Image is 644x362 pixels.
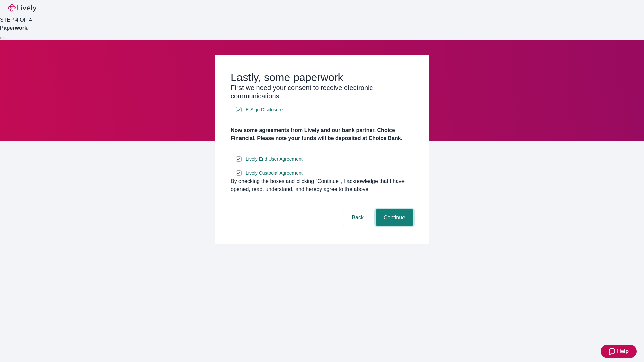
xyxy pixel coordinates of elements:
span: Help [617,347,629,355]
button: Continue [376,209,413,226]
button: Back [343,209,372,226]
h4: Now some agreements from Lively and our bank partner, Choice Financial. Please note your funds wi... [231,126,413,142]
a: e-sign disclosure document [244,106,284,114]
span: Lively Custodial Agreement [246,170,303,177]
a: e-sign disclosure document [244,155,304,163]
button: Zendesk support iconHelp [601,345,637,358]
svg: Zendesk support icon [609,347,617,355]
h2: Lastly, some paperwork [231,71,413,84]
a: e-sign disclosure document [244,169,304,177]
img: Lively [8,4,36,12]
span: Lively End User Agreement [246,156,303,163]
div: By checking the boxes and clicking “Continue", I acknowledge that I have opened, read, understand... [231,177,413,193]
h3: First we need your consent to receive electronic communications. [231,84,413,100]
span: E-Sign Disclosure [246,106,283,113]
